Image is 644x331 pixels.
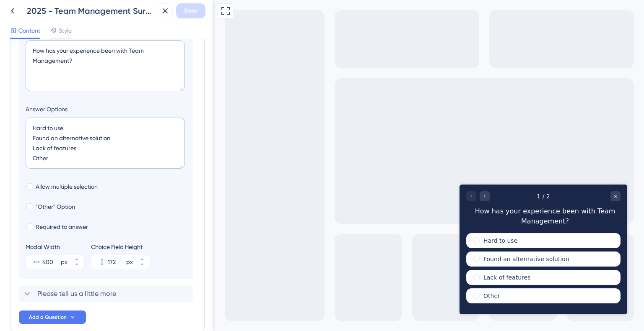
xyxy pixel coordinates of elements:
[18,26,40,36] span: Content
[29,314,67,321] span: Add a Question
[27,5,154,17] div: 2025 - Team Management Survey
[59,26,72,36] span: Style
[69,262,84,269] button: px
[135,262,150,269] button: px
[36,202,75,212] span: "Other" Option
[42,257,59,267] input: px
[37,289,116,299] span: Please tell us a little more
[108,257,125,267] input: px
[26,104,187,114] label: Answer Options
[126,257,133,267] div: px
[36,222,88,232] span: Required to answer
[91,242,150,252] div: Choice Field Height
[245,185,413,314] iframe: UserGuiding Survey
[176,3,205,18] button: Save
[36,182,98,192] span: Allow multiple selection
[26,242,84,252] div: Modal Width
[19,310,86,324] button: Add a Question
[61,257,68,267] div: px
[135,255,150,262] button: px
[184,6,197,16] span: Save
[69,255,84,262] button: px
[26,118,185,169] textarea: Hard to use Found an alternative solution Lack of features Other
[26,40,185,91] textarea: How has your experience been with Team Management?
